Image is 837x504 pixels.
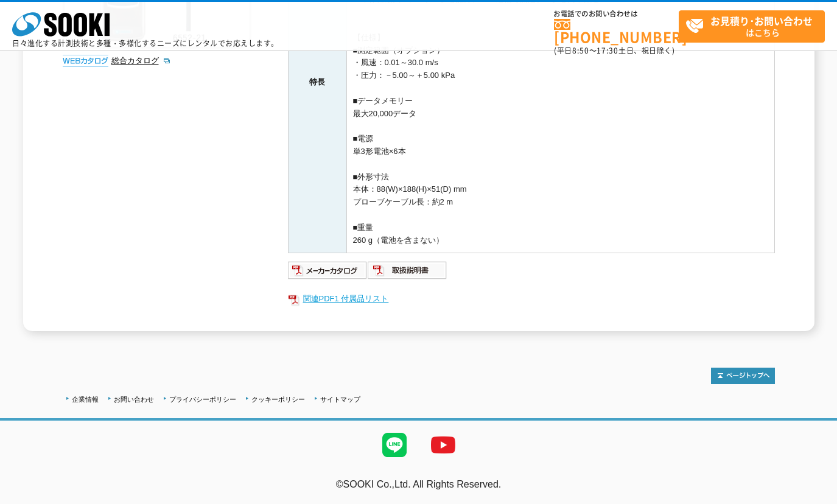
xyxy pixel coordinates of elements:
img: トップページへ [711,368,775,384]
span: はこちら [685,11,824,41]
p: 日々進化する計測技術と多種・多様化するニーズにレンタルでお応えします。 [12,40,279,47]
img: 取扱説明書 [368,261,447,280]
a: お見積り･お問い合わせはこちら [679,10,825,43]
a: 総合カタログ [111,56,171,65]
a: お問い合わせ [114,396,154,403]
img: LINE [370,421,419,469]
img: メーカーカタログ [288,261,368,280]
img: webカタログ [63,55,108,67]
strong: お見積り･お問い合わせ [710,13,813,28]
img: YouTube [419,421,468,469]
span: お電話でのお問い合わせは [554,10,679,18]
a: クッキーポリシー [251,396,305,403]
a: サイトマップ [320,396,360,403]
a: [PHONE_NUMBER] [554,19,679,44]
a: 関連PDF1 付属品リスト [288,291,775,307]
a: プライバシーポリシー [169,396,236,403]
span: 17:30 [597,45,618,56]
span: 8:50 [572,45,589,56]
a: テストMail [790,492,837,502]
a: メーカーカタログ [288,269,368,278]
a: 取扱説明書 [368,269,447,278]
span: (平日 ～ 土日、祝日除く) [554,45,674,56]
a: 企業情報 [72,396,99,403]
